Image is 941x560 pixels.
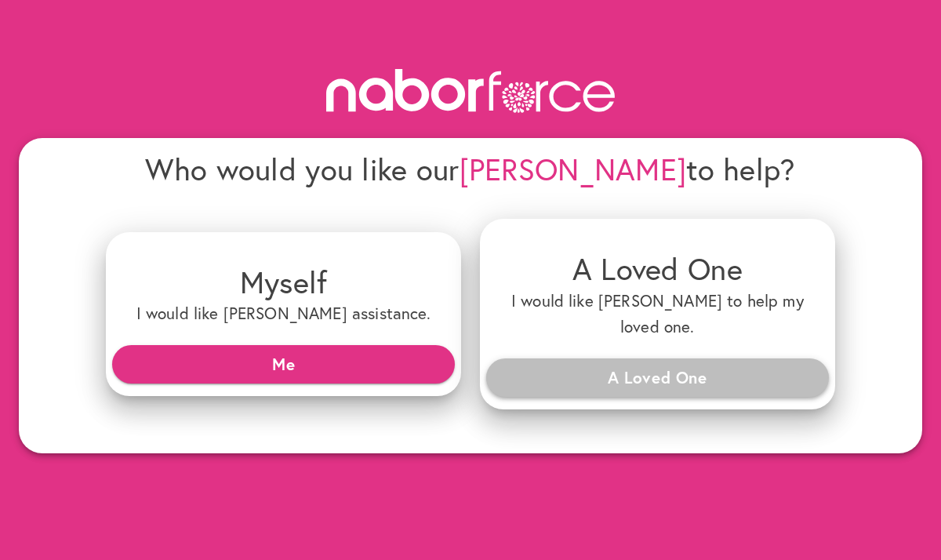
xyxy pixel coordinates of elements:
[460,149,687,189] span: [PERSON_NAME]
[112,345,455,383] button: Me
[492,288,823,340] h6: I would like [PERSON_NAME] to help my loved one.
[492,250,823,287] h4: A Loved One
[486,358,829,396] button: A Loved One
[106,151,834,187] h4: Who would you like our to help?
[499,363,816,391] span: A Loved One
[118,264,449,300] h4: Myself
[118,300,449,326] h6: I would like [PERSON_NAME] assistance.
[125,350,442,378] span: Me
